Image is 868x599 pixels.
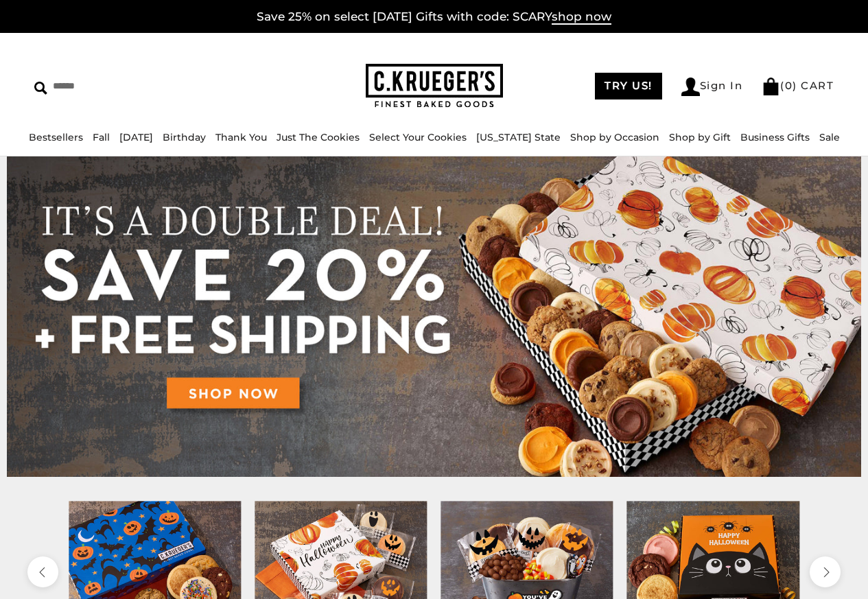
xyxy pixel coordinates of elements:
a: TRY US! [595,73,662,99]
img: C.KRUEGER'S [366,64,503,108]
a: [US_STATE] State [476,131,561,143]
a: Just The Cookies [277,131,360,143]
a: Birthday [163,131,206,143]
a: (0) CART [762,79,834,92]
a: Save 25% on select [DATE] Gifts with code: SCARYshop now [257,10,611,25]
a: Select Your Cookies [369,131,467,143]
a: Business Gifts [740,131,810,143]
span: shop now [552,10,611,25]
a: Sign In [681,78,743,96]
a: Shop by Gift [669,131,731,143]
img: Account [681,78,700,96]
input: Search [34,75,218,97]
img: Search [34,82,47,95]
img: C.Krueger's Special Offer [7,156,861,477]
a: Shop by Occasion [570,131,659,143]
span: 0 [785,79,793,92]
button: next [810,556,841,587]
a: [DATE] [119,131,153,143]
a: Sale [819,131,840,143]
img: Bag [762,78,780,95]
button: previous [27,556,58,587]
a: Fall [93,131,110,143]
a: Thank You [215,131,267,143]
a: Bestsellers [29,131,83,143]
